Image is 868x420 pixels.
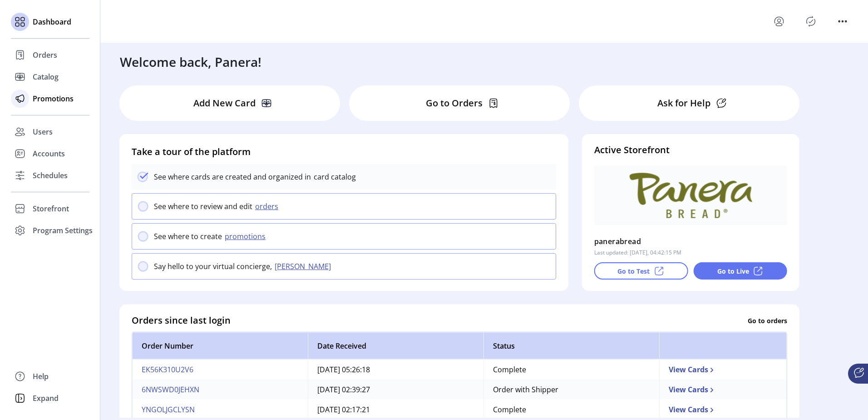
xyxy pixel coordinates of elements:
[132,332,308,360] th: Order Number
[483,380,659,400] td: Order with Shipper
[659,360,787,380] td: View Cards
[483,400,659,420] td: Complete
[659,380,787,400] td: View Cards
[154,201,252,212] p: See where to review and edit
[33,126,53,137] span: Users
[33,16,71,27] span: Dashboard
[33,203,69,214] span: Storefront
[483,332,659,360] th: Status
[120,52,261,71] h3: Welcome back, Panera!
[272,261,336,272] button: [PERSON_NAME]
[132,145,556,159] h4: Take a tour of the platform
[308,380,483,400] td: [DATE] 02:39:27
[33,225,93,236] span: Program Settings
[308,400,483,420] td: [DATE] 02:17:21
[154,171,311,182] p: See where cards are created and organized in
[426,96,483,110] p: Go to Orders
[154,261,272,272] p: Say hello to your virtual concierge,
[33,71,59,82] span: Catalog
[132,314,231,327] h4: Orders since last login
[594,249,681,257] p: Last updated: [DATE], 04:42:15 PM
[132,380,308,400] td: 6NWSWD0JEHXN
[308,360,483,380] td: [DATE] 05:26:18
[33,371,49,382] span: Help
[748,315,787,325] p: Go to orders
[483,360,659,380] td: Complete
[154,231,222,242] p: See where to create
[132,360,308,380] td: EK56K310U2V6
[311,171,356,182] p: card catalog
[33,50,57,60] span: Orders
[33,93,74,104] span: Promotions
[252,201,284,212] button: orders
[617,266,650,276] p: Go to Test
[804,14,818,29] button: Publisher Panel
[33,170,68,181] span: Schedules
[308,332,483,360] th: Date Received
[772,14,786,29] button: menu
[193,96,256,110] p: Add New Card
[594,234,641,249] p: panerabread
[33,393,59,404] span: Expand
[835,14,850,29] button: menu
[132,400,308,420] td: YNGOLJGCLYSN
[659,400,787,420] td: View Cards
[657,96,710,110] p: Ask for Help
[33,148,65,159] span: Accounts
[222,231,271,242] button: promotions
[594,143,787,157] h4: Active Storefront
[717,266,749,276] p: Go to Live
